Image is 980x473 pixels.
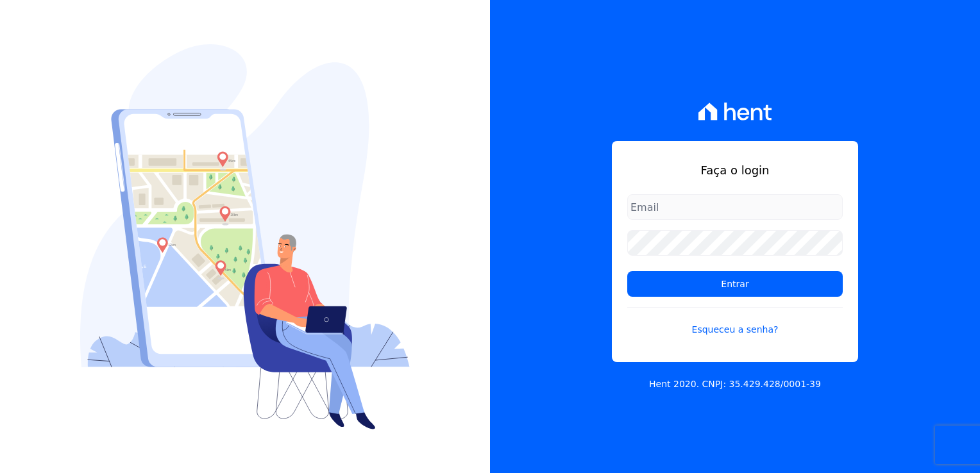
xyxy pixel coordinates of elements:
[627,162,843,179] h1: Faça o login
[627,307,843,336] a: Esqueceu a senha?
[80,44,410,429] img: Login
[627,271,843,297] input: Entrar
[649,378,821,391] p: Hent 2020. CNPJ: 35.429.428/0001-39
[627,194,843,220] input: Email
